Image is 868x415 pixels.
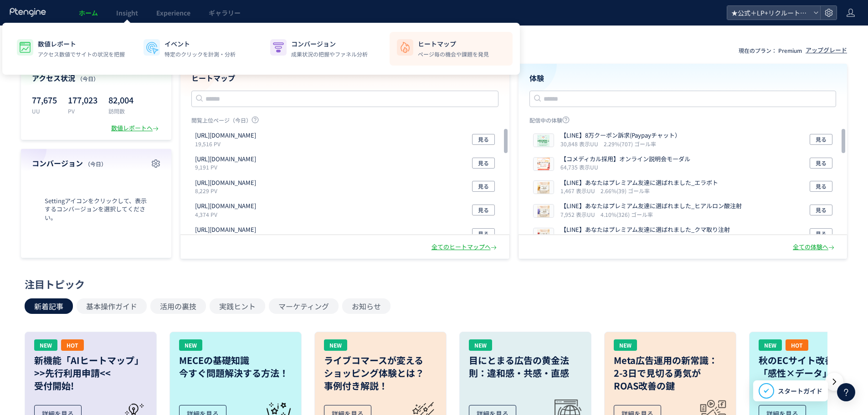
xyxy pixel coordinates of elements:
[418,39,489,48] p: ヒートマップ
[604,140,656,148] i: 2.29%(707) ゴール率
[77,298,147,314] button: 基本操作ガイド
[150,298,206,314] button: 活用の裏技
[810,134,832,145] button: 見る
[164,50,236,58] p: 特定のクリックを計測・分析
[472,158,495,169] button: 見る
[195,225,256,234] p: https://t-c-b-biyougeka.com
[478,134,489,145] span: 見る
[195,202,256,210] p: https://tcb-beauty.net/menu/monitor_all
[478,158,489,169] span: 見る
[472,181,495,192] button: 見る
[195,187,260,195] p: 8,229 PV
[195,131,256,140] p: https://fastnail.app
[25,298,73,314] button: 新着記事
[816,134,827,145] span: 見る
[291,39,368,48] p: コンバージョン
[816,181,827,192] span: 見る
[418,50,489,58] p: ページ毎の機会や課題を発見
[156,8,190,17] span: Experience
[195,163,260,171] p: 9,191 PV
[108,107,134,115] p: 訪問数
[469,354,582,379] h3: 目にとまる広告の黄金法則：違和感・共感・直感
[529,73,837,83] h4: 体験
[191,116,498,128] p: 閲覧上位ページ（今日）
[816,228,827,239] span: 見る
[560,179,718,187] p: 【LINE】あなたはプレミアム友達に選ばれました_エラボト
[601,187,650,195] i: 2.66%(39) ゴール率
[786,339,808,351] div: HOT
[108,92,134,107] p: 82,004
[601,210,653,218] i: 4.10%(326) ゴール率
[68,107,98,115] p: PV
[560,140,602,148] i: 30,848 表示UU
[34,339,57,351] div: NEW
[810,158,832,169] button: 見る
[478,205,489,215] span: 見る
[810,228,832,239] button: 見る
[191,73,498,83] h4: ヒートマップ
[560,210,599,218] i: 7,952 表示UU
[560,187,599,195] i: 1,467 表示UU
[729,6,810,20] span: ★公式＋LP+リクルート+BS+FastNail+TKBC
[534,158,554,170] img: 5f64c34485487110688b8a69fc8e70fd1759110543397.png
[806,46,847,55] div: アップグレード
[431,243,498,251] div: 全てのヒートマップへ
[179,339,202,351] div: NEW
[560,163,598,171] i: 64,735 表示UU
[79,8,98,17] span: ホーム
[164,39,236,48] p: イベント
[195,234,260,242] p: 3,890 PV
[61,339,84,351] div: HOT
[560,234,599,242] i: 9,737 表示UU
[25,277,839,291] div: 注目トピック
[469,339,492,351] div: NEW
[560,155,690,164] p: 【コメディカル採用】オンライン説明会モーダル
[778,386,822,396] span: スタートガイド
[324,339,347,351] div: NEW
[560,225,730,234] p: 【LINE】あなたはプレミアム友達に選ばれました_クマ取り注射
[32,73,160,83] h4: アクセス状況
[342,298,390,314] button: お知らせ
[816,205,827,215] span: 見る
[560,131,681,140] p: 【LINE】8万クーポン訴求(Paypayチャット）
[209,8,241,17] span: ギャラリー
[560,202,742,210] p: 【LINE】あなたはプレミアム友達に選ばれました_ヒアルロン酸注射
[472,134,495,145] button: 見る
[759,339,782,351] div: NEW
[739,46,802,54] p: 現在のプラン： Premium
[534,228,554,241] img: a57b543a6b5af0daeded4858b883c7551745998959090.png
[195,179,256,187] p: https://fastnail.app/search/result
[111,124,160,133] div: 数値レポートへ
[116,8,138,17] span: Insight
[529,116,837,128] p: 配信中の体験
[816,158,827,169] span: 見る
[77,75,99,82] span: （今日）
[269,298,339,314] button: マーケティング
[472,205,495,215] button: 見る
[38,50,125,58] p: アクセス数値でサイトの状況を把握
[793,243,836,251] div: 全ての体験へ
[472,228,495,239] button: 見る
[534,205,554,217] img: 423af6b7bf2366f2068471adf14f02fe1745999100069.png
[534,181,554,194] img: 2411168a13923bfb39f6334e15fc56ea1751601923420.png
[179,354,292,379] h3: MECEの基礎知識 今すぐ問題解決する方法！
[478,228,489,239] span: 見る
[614,339,637,351] div: NEW
[195,155,256,164] p: https://tcb-beauty.net/menu/bnls-diet
[85,160,107,168] span: （今日）
[534,134,554,147] img: 399a34a3f5026b7a939a79e392386e751751251230508.png
[68,92,98,107] p: 177,023
[291,50,368,58] p: 成果状況の把握やファネル分析
[210,298,265,314] button: 実践ヒント
[614,354,727,392] h3: Meta広告運用の新常識： 2-3日で見切る勇気が ROAS改善の鍵
[478,181,489,192] span: 見る
[810,181,832,192] button: 見る
[32,107,57,115] p: UU
[34,354,147,392] h3: 新機能「AIヒートマップ」 >>先行利用申請<< 受付開始!
[601,234,653,242] i: 3.25%(316) ゴール率
[38,39,125,48] p: 数値レポート
[32,158,160,169] h4: コンバージョン
[32,92,57,107] p: 77,675
[195,210,260,218] p: 4,374 PV
[32,197,160,222] span: Settingアイコンをクリックして、表示するコンバージョンを選択してください。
